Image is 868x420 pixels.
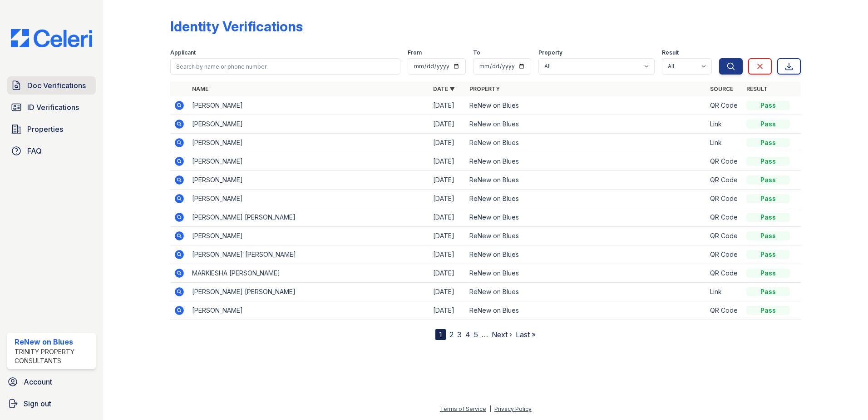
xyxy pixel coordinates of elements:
[465,330,470,339] a: 4
[706,227,743,245] td: QR Code
[706,245,743,264] td: QR Code
[188,208,429,227] td: [PERSON_NAME] [PERSON_NAME]
[188,227,429,245] td: [PERSON_NAME]
[706,264,743,283] td: QR Code
[746,101,790,110] div: Pass
[192,85,208,92] a: Name
[170,18,303,35] div: Identity Verifications
[469,85,500,92] a: Property
[4,373,99,391] a: Account
[15,336,92,347] div: ReNew on Blues
[457,330,462,339] a: 3
[188,283,429,301] td: [PERSON_NAME] [PERSON_NAME]
[188,152,429,171] td: [PERSON_NAME]
[170,58,400,75] input: Search by name or phone number
[188,134,429,152] td: [PERSON_NAME]
[429,115,466,134] td: [DATE]
[473,49,480,56] label: To
[538,49,562,56] label: Property
[4,29,99,47] img: CE_Logo_Blue-a8612792a0a2168367f1c8372b55b34899dd931a85d93a1a3d3e32e68fde9ad4.png
[4,395,99,413] a: Sign out
[706,96,743,115] td: QR Code
[466,152,707,171] td: ReNew on Blues
[7,120,96,138] a: Properties
[706,301,743,320] td: QR Code
[466,264,707,283] td: ReNew on Blues
[429,190,466,208] td: [DATE]
[466,208,707,227] td: ReNew on Blues
[429,96,466,115] td: [DATE]
[489,405,491,412] div: |
[188,264,429,283] td: MARKIESHA [PERSON_NAME]
[188,171,429,190] td: [PERSON_NAME]
[746,138,790,147] div: Pass
[429,152,466,171] td: [DATE]
[746,120,790,129] div: Pass
[706,134,743,152] td: Link
[7,98,96,116] a: ID Verifications
[429,301,466,320] td: [DATE]
[440,405,486,412] a: Terms of Service
[706,190,743,208] td: QR Code
[449,330,454,339] a: 2
[746,231,790,240] div: Pass
[466,190,707,208] td: ReNew on Blues
[27,80,86,91] span: Doc Verifications
[429,264,466,283] td: [DATE]
[170,49,196,56] label: Applicant
[466,134,707,152] td: ReNew on Blues
[662,49,679,56] label: Result
[435,329,446,340] div: 1
[188,96,429,115] td: [PERSON_NAME]
[429,227,466,245] td: [DATE]
[429,283,466,301] td: [DATE]
[474,330,478,339] a: 5
[429,134,466,152] td: [DATE]
[706,152,743,171] td: QR Code
[482,329,488,340] span: …
[516,330,536,339] a: Last »
[27,124,63,135] span: Properties
[408,49,422,56] label: From
[27,102,79,113] span: ID Verifications
[466,227,707,245] td: ReNew on Blues
[7,76,96,95] a: Doc Verifications
[27,145,42,156] span: FAQ
[746,175,790,185] div: Pass
[15,347,92,365] div: Trinity Property Consultants
[188,245,429,264] td: [PERSON_NAME]'[PERSON_NAME]
[746,213,790,222] div: Pass
[466,115,707,134] td: ReNew on Blues
[429,245,466,264] td: [DATE]
[746,306,790,315] div: Pass
[24,376,52,387] span: Account
[706,208,743,227] td: QR Code
[494,405,532,412] a: Privacy Policy
[706,115,743,134] td: Link
[7,142,96,160] a: FAQ
[433,85,455,92] a: Date ▼
[746,269,790,278] div: Pass
[466,171,707,190] td: ReNew on Blues
[710,85,733,92] a: Source
[746,250,790,259] div: Pass
[746,157,790,166] div: Pass
[188,190,429,208] td: [PERSON_NAME]
[706,171,743,190] td: QR Code
[466,245,707,264] td: ReNew on Blues
[429,208,466,227] td: [DATE]
[429,171,466,190] td: [DATE]
[466,96,707,115] td: ReNew on Blues
[746,85,768,92] a: Result
[746,194,790,203] div: Pass
[746,287,790,296] div: Pass
[466,301,707,320] td: ReNew on Blues
[492,330,512,339] a: Next ›
[188,301,429,320] td: [PERSON_NAME]
[706,283,743,301] td: Link
[188,115,429,134] td: [PERSON_NAME]
[466,283,707,301] td: ReNew on Blues
[24,398,51,409] span: Sign out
